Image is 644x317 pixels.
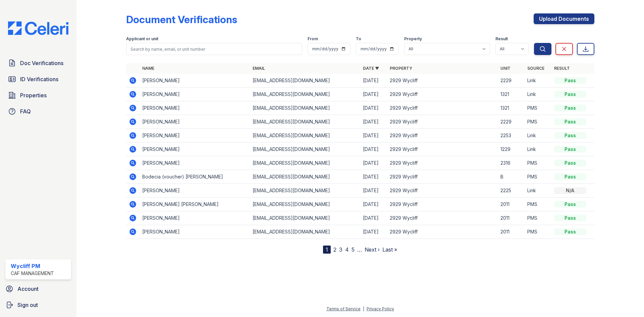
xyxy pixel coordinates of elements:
a: Sign out [3,298,74,312]
a: Properties [5,89,71,102]
td: [PERSON_NAME] [140,211,250,225]
td: 1321 [498,101,525,115]
div: Pass [554,105,586,111]
td: PMS [525,225,551,239]
td: 2929 Wycliff [387,170,497,184]
td: 2929 Wycliff [387,88,497,101]
td: [PERSON_NAME] [140,143,250,156]
a: Terms of Service [326,306,361,311]
div: Pass [554,160,586,166]
td: [PERSON_NAME] [140,225,250,239]
td: [EMAIL_ADDRESS][DOMAIN_NAME] [250,211,360,225]
td: [EMAIL_ADDRESS][DOMAIN_NAME] [250,88,360,101]
span: Sign out [17,301,38,309]
div: Wycliff PM [11,262,54,270]
td: [EMAIL_ADDRESS][DOMAIN_NAME] [250,225,360,239]
td: [PERSON_NAME] [140,101,250,115]
td: Link [525,143,551,156]
td: PMS [525,211,551,225]
td: [DATE] [360,101,387,115]
td: B [498,170,525,184]
td: [DATE] [360,88,387,101]
span: Properties [20,91,47,99]
td: 2929 Wycliff [387,198,497,211]
td: 2929 Wycliff [387,74,497,88]
label: Applicant or unit [126,36,158,42]
td: [DATE] [360,225,387,239]
td: [PERSON_NAME] [140,156,250,170]
a: Next › [365,246,380,253]
td: [PERSON_NAME] [140,88,250,101]
a: 3 [339,246,342,253]
div: CAF Management [11,270,54,277]
a: Account [3,282,74,296]
td: [DATE] [360,211,387,225]
div: Pass [554,132,586,139]
td: 2929 Wycliff [387,101,497,115]
td: 1229 [498,143,525,156]
div: N/A [554,187,586,194]
td: [EMAIL_ADDRESS][DOMAIN_NAME] [250,170,360,184]
a: 2 [333,246,336,253]
td: [PERSON_NAME] [140,74,250,88]
td: 2011 [498,225,525,239]
a: Source [527,66,544,71]
div: 1 [323,246,331,254]
td: 2929 Wycliff [387,129,497,143]
div: Pass [554,118,586,125]
a: Last » [382,246,397,253]
td: Link [525,74,551,88]
td: [EMAIL_ADDRESS][DOMAIN_NAME] [250,184,360,198]
td: PMS [525,170,551,184]
td: 2929 Wycliff [387,115,497,129]
span: Account [17,285,39,293]
a: Date ▼ [363,66,379,71]
td: Bodecia (voucher) [PERSON_NAME] [140,170,250,184]
label: From [308,36,318,42]
span: … [357,246,362,254]
td: 2011 [498,211,525,225]
a: Doc Verifications [5,56,71,70]
td: [DATE] [360,74,387,88]
td: [PERSON_NAME] [140,184,250,198]
td: 2011 [498,198,525,211]
a: FAQ [5,105,71,118]
div: Pass [554,228,586,235]
td: 2929 Wycliff [387,225,497,239]
label: To [356,36,361,42]
input: Search by name, email, or unit number [126,43,302,55]
td: Link [525,184,551,198]
a: Upload Documents [534,13,594,24]
a: Property [390,66,412,71]
span: Doc Verifications [20,59,63,67]
td: [EMAIL_ADDRESS][DOMAIN_NAME] [250,115,360,129]
td: 1321 [498,88,525,101]
a: 4 [345,246,349,253]
td: 2929 Wycliff [387,184,497,198]
td: 2929 Wycliff [387,143,497,156]
td: [DATE] [360,156,387,170]
td: [EMAIL_ADDRESS][DOMAIN_NAME] [250,101,360,115]
td: [PERSON_NAME] [140,115,250,129]
span: ID Verifications [20,75,58,83]
a: ID Verifications [5,72,71,86]
td: PMS [525,115,551,129]
td: 2929 Wycliff [387,211,497,225]
td: [DATE] [360,143,387,156]
td: [EMAIL_ADDRESS][DOMAIN_NAME] [250,143,360,156]
td: PMS [525,198,551,211]
div: Pass [554,91,586,98]
td: 2229 [498,115,525,129]
td: [EMAIL_ADDRESS][DOMAIN_NAME] [250,74,360,88]
td: [PERSON_NAME] [140,129,250,143]
td: PMS [525,101,551,115]
span: FAQ [20,107,31,115]
td: Link [525,129,551,143]
div: Pass [554,146,586,153]
a: Privacy Policy [367,306,394,311]
td: [DATE] [360,184,387,198]
td: Link [525,88,551,101]
div: Pass [554,77,586,84]
label: Property [404,36,422,42]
